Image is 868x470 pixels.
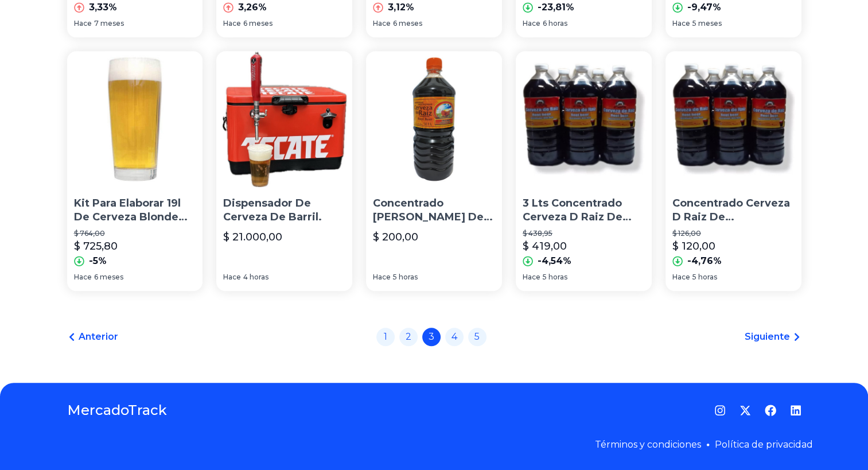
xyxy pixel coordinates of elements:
img: Dispensador De Cerveza De Barril. [216,51,352,187]
a: 2 [399,328,418,346]
a: MercadoTrack [67,401,167,419]
p: 3,12% [388,1,414,14]
a: Instagram [714,405,726,416]
a: Siguiente [745,330,801,344]
span: 7 meses [94,19,124,28]
span: 5 horas [692,273,717,282]
a: LinkedIn [790,405,801,416]
img: 3 Lts Concentrado Cerveza D Raiz De Zarzaparrilla Villarreal [516,51,652,187]
img: Kit Para Elaborar 19l De Cerveza Blonde Ale (100% Grano) [67,51,203,187]
p: $ 419,00 [523,238,567,254]
span: 5 horas [393,273,418,282]
p: $ 764,00 [74,229,196,238]
p: $ 120,00 [672,238,715,254]
p: 3,26% [238,1,267,14]
span: Siguiente [745,330,790,344]
span: 6 meses [94,273,123,282]
span: 6 horas [543,19,567,28]
span: Hace [74,273,92,282]
span: Hace [523,19,540,28]
a: Política de privacidad [715,439,813,450]
span: 4 horas [243,273,268,282]
span: 6 meses [243,19,273,28]
p: Dispensador De Cerveza De Barril. [223,196,345,225]
p: Concentrado [PERSON_NAME] De Raíz [373,196,495,225]
a: Concentrado Cerveza D Raiz De Zarzaparrilla Villarreal LitroConcentrado Cerveza D Raiz De Zarzapa... [665,51,801,291]
p: -5% [89,254,107,268]
span: Hace [223,273,241,282]
span: Anterior [79,330,118,344]
img: Concentrado Emiliano Cerveza De Raíz [366,51,502,187]
img: Concentrado Cerveza D Raiz De Zarzaparrilla Villarreal Litro [665,51,801,187]
p: $ 200,00 [373,229,418,245]
span: 6 meses [393,19,422,28]
p: $ 126,00 [672,229,795,238]
span: Hace [223,19,241,28]
p: 3,33% [89,1,117,14]
span: Hace [74,19,92,28]
p: -4,54% [538,254,571,268]
span: Hace [672,19,690,28]
span: 5 meses [692,19,722,28]
a: Concentrado Emiliano Cerveza De RaízConcentrado [PERSON_NAME] De Raíz$ 200,00Hace5 horas [366,51,502,291]
a: Anterior [67,330,118,344]
p: Kit Para Elaborar 19l De Cerveza Blonde Ale (100% Grano) [74,196,196,225]
p: -4,76% [687,254,722,268]
a: 3 Lts Concentrado Cerveza D Raiz De Zarzaparrilla Villarreal3 Lts Concentrado Cerveza D Raiz De Z... [516,51,652,291]
a: Dispensador De Cerveza De Barril.Dispensador De Cerveza De Barril.$ 21.000,00Hace4 horas [216,51,352,291]
a: 5 [468,328,486,346]
span: Hace [523,273,540,282]
p: -9,47% [687,1,721,14]
a: 1 [376,328,395,346]
p: Concentrado Cerveza D Raiz De Zarzaparrilla [PERSON_NAME] Litro [672,196,795,225]
span: Hace [373,19,391,28]
a: Términos y condiciones [595,439,701,450]
p: $ 438,95 [523,229,645,238]
span: 5 horas [543,273,567,282]
p: $ 725,80 [74,238,118,254]
span: Hace [373,273,391,282]
a: Facebook [765,405,776,416]
p: -23,81% [538,1,574,14]
a: 4 [445,328,464,346]
span: Hace [672,273,690,282]
p: $ 21.000,00 [223,229,282,245]
a: Twitter [739,405,751,416]
a: Kit Para Elaborar 19l De Cerveza Blonde Ale (100% Grano)Kit Para Elaborar 19l De Cerveza Blonde A... [67,51,203,291]
p: 3 Lts Concentrado Cerveza D Raiz De Zarzaparrilla [PERSON_NAME] [523,196,645,225]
